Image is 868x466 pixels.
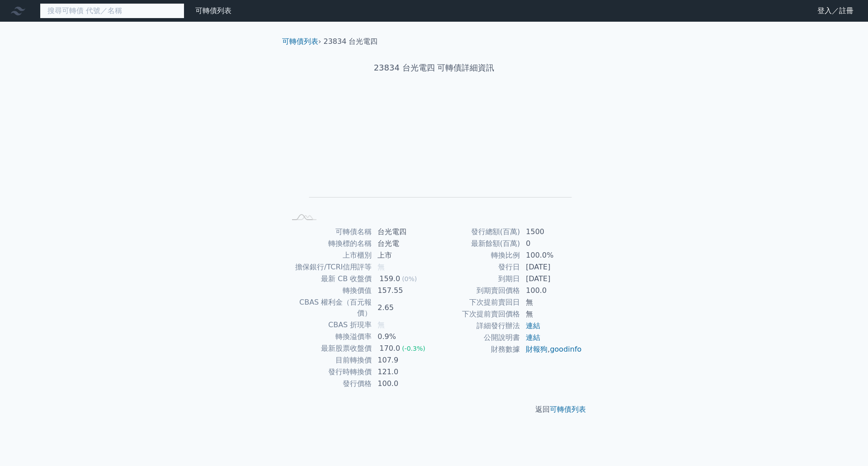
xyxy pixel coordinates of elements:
td: 0 [520,238,582,249]
div: 159.0 [377,273,402,284]
td: 上市 [372,249,434,261]
td: 到期日 [434,273,520,285]
td: 到期賣回價格 [434,285,520,297]
span: (0%) [402,275,417,282]
td: 發行日 [434,261,520,273]
td: 100.0% [520,249,582,261]
td: 詳細發行辦法 [434,320,520,332]
li: 23834 台光電四 [324,36,378,47]
td: 無 [520,297,582,308]
td: 121.0 [372,366,434,378]
a: 登入／註冊 [810,4,861,18]
td: 最新股票收盤價 [286,343,372,354]
div: 170.0 [377,343,402,354]
td: 轉換比例 [434,249,520,261]
td: 無 [520,308,582,320]
td: 上市櫃別 [286,249,372,261]
td: 157.55 [372,285,434,297]
td: CBAS 權利金（百元報價） [286,297,372,319]
td: 下次提前賣回日 [434,297,520,308]
h1: 23834 台光電四 可轉債詳細資訊 [275,61,593,74]
p: 返回 [275,404,593,415]
td: 發行價格 [286,378,372,390]
g: Chart [301,103,572,211]
td: 轉換溢價率 [286,331,372,343]
td: 公開說明書 [434,332,520,344]
span: (-0.3%) [402,345,425,352]
td: 可轉債名稱 [286,226,372,238]
a: 連結 [526,333,540,342]
td: 轉換標的名稱 [286,238,372,249]
td: [DATE] [520,261,582,273]
td: 台光電 [372,238,434,249]
td: 財務數據 [434,344,520,355]
td: 1500 [520,226,582,238]
td: , [520,344,582,355]
td: 100.0 [372,378,434,390]
td: 發行總額(百萬) [434,226,520,238]
a: 可轉債列表 [282,37,318,46]
td: 2.65 [372,297,434,319]
td: 台光電四 [372,226,434,238]
td: 轉換價值 [286,285,372,297]
td: 發行時轉換價 [286,366,372,378]
td: 100.0 [520,285,582,297]
td: 107.9 [372,354,434,366]
span: 無 [377,263,385,271]
td: CBAS 折現率 [286,319,372,331]
td: 目前轉換價 [286,354,372,366]
td: 0.9% [372,331,434,343]
td: 最新 CB 收盤價 [286,273,372,285]
a: 可轉債列表 [550,405,586,414]
td: [DATE] [520,273,582,285]
td: 最新餘額(百萬) [434,238,520,249]
a: 財報狗 [526,345,547,353]
a: goodinfo [550,345,581,353]
td: 下次提前賣回價格 [434,308,520,320]
input: 搜尋可轉債 代號／名稱 [40,3,184,19]
td: 擔保銀行/TCRI信用評等 [286,261,372,273]
a: 連結 [526,321,540,330]
a: 可轉債列表 [195,6,231,15]
span: 無 [377,320,385,329]
li: › [282,36,321,47]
